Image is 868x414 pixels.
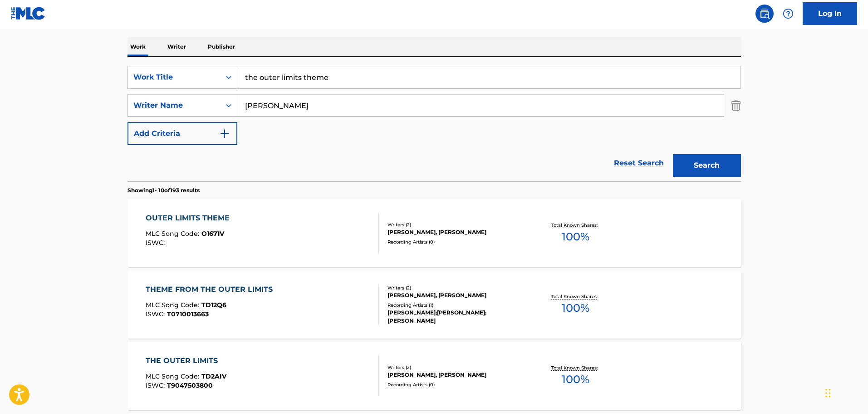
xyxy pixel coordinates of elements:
[551,222,600,229] p: Total Known Shares:
[146,310,167,318] span: ISWC :
[803,2,857,25] a: Log In
[731,94,741,117] img: Delete Criterion
[759,8,770,19] img: search
[387,364,525,371] div: Writers ( 2 )
[387,302,525,309] div: Recording Artists ( 1 )
[387,221,525,228] div: Writers ( 2 )
[146,355,226,366] div: THE OUTER LIMITS
[165,37,189,56] p: Writer
[146,381,167,389] span: ISWC :
[201,301,226,309] span: TD12Q6
[128,37,148,56] p: Work
[783,8,794,19] img: help
[562,300,589,316] span: 100 %
[167,310,209,318] span: T0710013663
[387,228,525,236] div: [PERSON_NAME], [PERSON_NAME]
[167,381,213,389] span: T9047503800
[823,370,868,414] iframe: Chat Widget
[609,153,668,173] a: Reset Search
[387,371,525,379] div: [PERSON_NAME], [PERSON_NAME]
[133,72,215,83] div: Work Title
[551,364,600,371] p: Total Known Shares:
[387,381,525,388] div: Recording Artists ( 0 )
[146,229,201,238] span: MLC Song Code :
[146,301,201,309] span: MLC Song Code :
[128,199,741,267] a: OUTER LIMITS THEMEMLC Song Code:O1671VISWC:Writers (2)[PERSON_NAME], [PERSON_NAME]Recording Artis...
[205,37,238,56] p: Publisher
[387,284,525,291] div: Writers ( 2 )
[387,309,525,325] div: [PERSON_NAME];[PERSON_NAME];[PERSON_NAME]
[128,270,741,339] a: THEME FROM THE OUTER LIMITSMLC Song Code:TD12Q6ISWC:T0710013663Writers (2)[PERSON_NAME], [PERSON_...
[387,239,525,245] div: Recording Artists ( 0 )
[551,293,600,300] p: Total Known Shares:
[146,284,277,295] div: THEME FROM THE OUTER LIMITS
[128,122,237,145] button: Add Criteria
[825,379,831,407] div: Drag
[562,371,589,388] span: 100 %
[11,7,46,20] img: MLC Logo
[219,128,230,139] img: 9d2ae6d4665cec9f34b9.svg
[133,100,215,111] div: Writer Name
[755,5,774,23] a: Public Search
[146,372,201,380] span: MLC Song Code :
[562,229,589,245] span: 100 %
[201,229,224,238] span: O1671V
[128,186,200,195] p: Showing 1 - 10 of 193 results
[387,291,525,299] div: [PERSON_NAME], [PERSON_NAME]
[201,372,226,380] span: TD2AIV
[146,213,234,224] div: OUTER LIMITS THEME
[128,342,741,410] a: THE OUTER LIMITSMLC Song Code:TD2AIVISWC:T9047503800Writers (2)[PERSON_NAME], [PERSON_NAME]Record...
[146,239,167,247] span: ISWC :
[779,5,797,23] div: Help
[673,154,741,177] button: Search
[128,66,741,181] form: Search Form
